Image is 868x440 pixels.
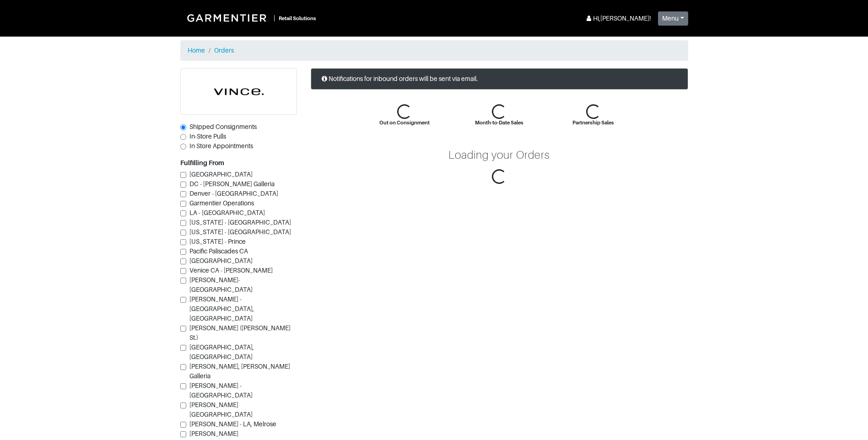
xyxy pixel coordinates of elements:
input: [PERSON_NAME] - [GEOGRAPHIC_DATA] [180,383,186,389]
input: [GEOGRAPHIC_DATA] [180,172,186,178]
a: Home [188,47,205,54]
input: In-Store Pulls [180,134,186,140]
span: [GEOGRAPHIC_DATA] [189,257,253,264]
input: In Store Appointments [180,144,186,150]
label: Fulfilling From [180,158,224,168]
span: Pacific Paliscades CA [189,247,248,255]
div: Notifications for inbound orders will be sent via email. [311,68,688,90]
span: In Store Appointments [189,142,253,150]
input: Venice CA - [PERSON_NAME] [180,268,186,274]
span: Venice CA - [PERSON_NAME] [189,267,273,274]
input: [PERSON_NAME][GEOGRAPHIC_DATA]. [180,431,186,437]
small: Retail Solutions [279,16,316,21]
span: [PERSON_NAME] ([PERSON_NAME] St.) [189,324,291,341]
span: [US_STATE] - Prince [189,238,246,245]
div: | [274,13,275,23]
input: Garmentier Operations [180,201,186,207]
input: [GEOGRAPHIC_DATA] [180,258,186,264]
input: [PERSON_NAME] - LA, Melrose [180,422,186,428]
input: Pacific Paliscades CA [180,249,186,255]
input: [US_STATE] - Prince [180,239,186,245]
span: [PERSON_NAME] - [GEOGRAPHIC_DATA] [189,382,253,399]
input: [PERSON_NAME] ([PERSON_NAME] St.) [180,326,186,332]
span: [GEOGRAPHIC_DATA], [GEOGRAPHIC_DATA] [189,343,254,360]
img: cyAkLTq7csKWtL9WARqkkVaF.png [181,69,297,114]
a: |Retail Solutions [180,7,320,28]
input: [GEOGRAPHIC_DATA], [GEOGRAPHIC_DATA] [180,345,186,351]
button: Menu [658,11,688,26]
input: Shipped Consignments [180,124,186,130]
input: [PERSON_NAME] - [GEOGRAPHIC_DATA], [GEOGRAPHIC_DATA] [180,297,186,303]
span: Denver - [GEOGRAPHIC_DATA] [189,190,278,197]
div: Month-to-Date Sales [475,119,523,127]
input: [PERSON_NAME], [PERSON_NAME] Galleria [180,364,186,370]
input: [PERSON_NAME]-[GEOGRAPHIC_DATA] [180,278,186,284]
span: [GEOGRAPHIC_DATA] [189,171,253,178]
span: DC - [PERSON_NAME] Galleria [189,180,275,188]
div: Hi, [PERSON_NAME] ! [585,14,651,23]
span: [PERSON_NAME] - [GEOGRAPHIC_DATA], [GEOGRAPHIC_DATA] [189,295,254,322]
input: LA - [GEOGRAPHIC_DATA] [180,210,186,216]
div: Loading your Orders [448,149,550,162]
input: Denver - [GEOGRAPHIC_DATA] [180,191,186,197]
nav: breadcrumb [180,40,688,61]
span: Garmentier Operations [189,199,254,207]
input: [PERSON_NAME][GEOGRAPHIC_DATA] [180,402,186,408]
span: Shipped Consignments [189,123,257,130]
input: DC - [PERSON_NAME] Galleria [180,182,186,188]
span: [PERSON_NAME]-[GEOGRAPHIC_DATA] [189,276,253,293]
span: LA - [GEOGRAPHIC_DATA] [189,209,265,216]
a: Orders [214,47,234,54]
div: Partnership Sales [572,119,614,127]
span: [PERSON_NAME][GEOGRAPHIC_DATA] [189,401,253,418]
span: [PERSON_NAME], [PERSON_NAME] Galleria [189,363,290,380]
span: In-Store Pulls [189,133,226,140]
span: [PERSON_NAME] - LA, Melrose [189,420,276,428]
img: Garmentier [182,9,274,27]
input: [US_STATE] - [GEOGRAPHIC_DATA] [180,220,186,226]
input: [US_STATE] - [GEOGRAPHIC_DATA] [180,230,186,236]
div: Out on Consignment [379,119,430,127]
span: [US_STATE] - [GEOGRAPHIC_DATA] [189,219,291,226]
span: [US_STATE] - [GEOGRAPHIC_DATA] [189,228,291,236]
